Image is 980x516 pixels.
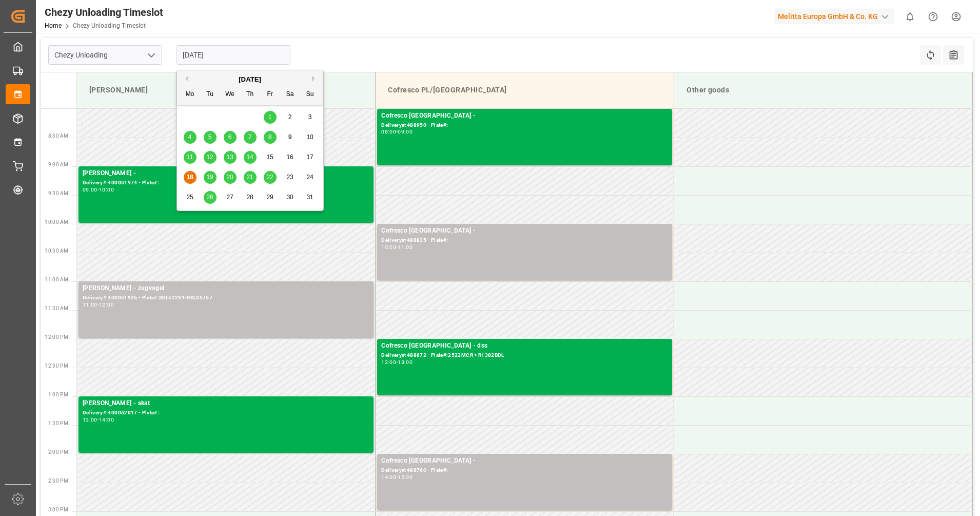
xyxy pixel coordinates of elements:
div: 12:00 [99,302,114,307]
span: 4 [188,133,192,141]
span: 2:30 PM [48,478,68,484]
span: 13 [226,154,233,161]
div: 13:00 [398,360,413,365]
span: 29 [266,194,273,201]
button: show 0 new notifications [898,5,922,28]
div: Choose Wednesday, August 27th, 2025 [224,191,237,204]
span: 14 [246,154,253,161]
span: 9 [288,133,292,141]
div: Choose Saturday, August 30th, 2025 [284,191,297,204]
div: - [396,360,398,365]
div: Choose Friday, August 15th, 2025 [264,151,277,164]
div: [PERSON_NAME] - [83,168,369,179]
div: 14:00 [99,417,114,422]
span: 27 [226,194,233,201]
div: 10:00 [99,187,114,192]
span: 8 [268,133,272,141]
div: Mo [184,88,197,101]
div: Choose Friday, August 1st, 2025 [264,111,277,124]
span: 10:00 AM [45,219,68,225]
div: Choose Friday, August 29th, 2025 [264,191,277,204]
span: 26 [206,194,213,201]
span: 1:30 PM [48,421,68,426]
div: - [97,187,99,192]
div: Choose Friday, August 8th, 2025 [264,131,277,144]
div: [PERSON_NAME] - zugvogel [83,283,369,294]
span: 5 [208,133,212,141]
span: 18 [186,174,193,181]
div: Choose Wednesday, August 6th, 2025 [224,131,237,144]
div: - [97,302,99,307]
div: Delivery#:400051974 - Plate#: [83,179,369,187]
div: Choose Sunday, August 24th, 2025 [304,171,317,184]
div: Delivery#:400051926 - Plate#:SKL52231-SKL35757 [83,294,369,302]
span: 24 [306,174,313,181]
div: 11:00 [83,302,97,307]
span: 6 [228,133,232,141]
div: Choose Sunday, August 31st, 2025 [304,191,317,204]
div: Choose Monday, August 11th, 2025 [184,151,197,164]
button: Next Month [312,75,318,82]
div: Choose Monday, August 25th, 2025 [184,191,197,204]
span: 2:00 PM [48,449,68,455]
span: 10 [306,133,313,141]
div: 15:00 [398,475,413,480]
input: Type to search/select [48,45,162,65]
div: Delivery#:400052017 - Plate#: [83,409,369,417]
div: Cofresco [GEOGRAPHIC_DATA] - [381,226,668,236]
span: 9:00 AM [48,162,68,167]
div: 09:00 [83,187,97,192]
span: 12 [206,154,213,161]
div: - [396,129,398,134]
span: 10:30 AM [45,248,68,254]
div: Th [244,88,257,101]
div: Delivery#:488835 - Plate#: [381,236,668,245]
span: 12:30 PM [45,363,68,369]
div: Choose Sunday, August 17th, 2025 [304,151,317,164]
div: Choose Friday, August 22nd, 2025 [264,171,277,184]
button: Melitta Europa GmbH & Co. KG [774,7,898,26]
div: Choose Thursday, August 7th, 2025 [244,131,257,144]
span: 20 [226,174,233,181]
div: - [97,417,99,422]
div: Choose Wednesday, August 13th, 2025 [224,151,237,164]
div: Choose Saturday, August 2nd, 2025 [284,111,297,124]
div: Choose Thursday, August 14th, 2025 [244,151,257,164]
input: DD.MM.YYYY [177,45,290,65]
div: Choose Monday, August 18th, 2025 [184,171,197,184]
span: 15 [266,154,273,161]
span: 28 [246,194,253,201]
span: 12:00 PM [45,334,68,340]
button: Help Center [922,5,945,28]
div: Choose Sunday, August 10th, 2025 [304,131,317,144]
div: 14:00 [381,475,396,480]
span: 11:30 AM [45,305,68,311]
div: Choose Saturday, August 9th, 2025 [284,131,297,144]
span: 1 [268,113,272,121]
span: 11 [186,154,193,161]
div: Melitta Europa GmbH & Co. KG [774,9,894,24]
span: 2 [288,113,292,121]
button: Previous Month [182,75,188,82]
span: 31 [306,194,313,201]
div: Delivery#:488950 - Plate#: [381,121,668,130]
div: Tu [204,88,217,101]
div: Cofresco PL/[GEOGRAPHIC_DATA] [384,81,665,100]
div: 09:00 [398,129,413,134]
span: 7 [248,133,252,141]
div: Delivery#:488760 - Plate#: [381,466,668,475]
div: Choose Thursday, August 21st, 2025 [244,171,257,184]
div: [DATE] [177,74,323,85]
span: 3 [308,113,312,121]
div: Choose Thursday, August 28th, 2025 [244,191,257,204]
div: 12:00 [381,360,396,365]
div: 08:00 [381,129,396,134]
div: Fr [264,88,277,101]
span: 1:00 PM [48,392,68,397]
div: Choose Monday, August 4th, 2025 [184,131,197,144]
div: Choose Saturday, August 16th, 2025 [284,151,297,164]
button: open menu [143,47,159,63]
span: 22 [266,174,273,181]
div: Choose Wednesday, August 20th, 2025 [224,171,237,184]
div: - [396,245,398,250]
